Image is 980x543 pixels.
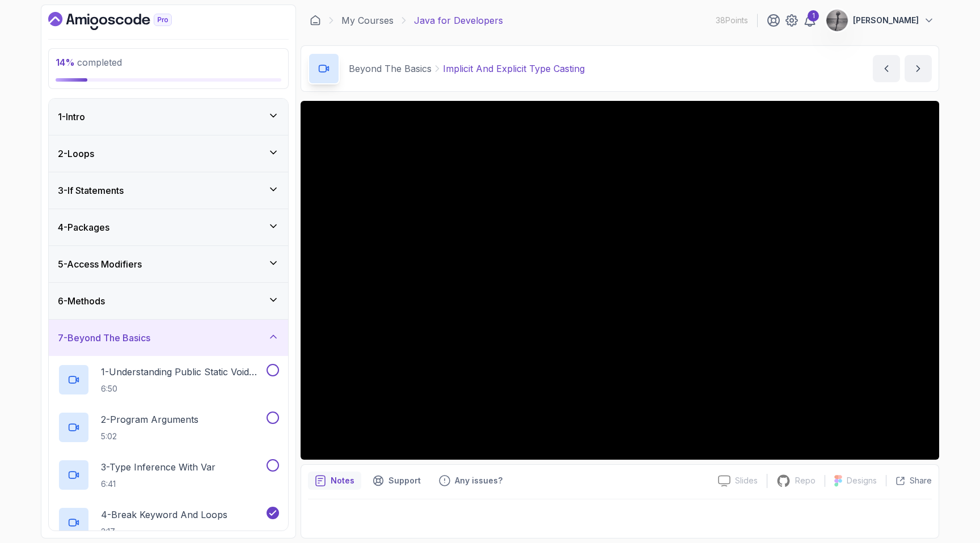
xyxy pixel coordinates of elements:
h3: 1 - Intro [58,110,85,124]
iframe: 10 - Implicit and Explicit Type Casting [301,101,939,460]
button: 3-If Statements [49,172,288,209]
button: notes button [308,472,361,490]
button: Support button [366,472,428,490]
p: 2 - Program Arguments [101,413,198,426]
p: Share [910,475,932,486]
p: Implicit And Explicit Type Casting [443,62,585,75]
h3: 4 - Packages [58,220,109,234]
img: user profile image [826,10,848,31]
p: [PERSON_NAME] [853,15,919,26]
p: Java for Developers [414,14,503,27]
a: Dashboard [310,15,321,26]
p: 1 - Understanding Public Static Void Main [101,365,264,379]
button: user profile image[PERSON_NAME] [826,9,935,32]
button: 1-Understanding Public Static Void Main6:50 [58,364,279,396]
p: Slides [735,475,758,486]
span: 14 % [56,57,75,68]
button: Feedback button [432,472,509,490]
button: 6-Methods [49,283,288,319]
button: 4-Break Keyword And Loops2:17 [58,507,279,538]
button: next content [905,55,932,82]
div: 1 [808,10,819,22]
h3: 2 - Loops [58,147,94,160]
button: Share [886,475,932,486]
button: 5-Access Modifiers [49,246,288,282]
a: Dashboard [48,12,198,30]
h3: 5 - Access Modifiers [58,257,142,271]
h3: 7 - Beyond The Basics [58,331,150,345]
p: 3 - Type Inference With Var [101,460,216,474]
p: 2:17 [101,526,227,537]
h3: 3 - If Statements [58,184,124,197]
p: Designs [847,475,877,486]
button: 1-Intro [49,99,288,135]
p: Notes [331,475,354,486]
p: 5:02 [101,431,198,442]
p: Support [388,475,421,486]
p: Any issues? [455,475,502,486]
button: previous content [873,55,900,82]
button: 7-Beyond The Basics [49,320,288,356]
h3: 6 - Methods [58,294,105,308]
p: Repo [795,475,816,486]
span: completed [56,57,122,68]
a: My Courses [341,14,394,27]
p: 6:41 [101,478,216,490]
p: 6:50 [101,383,264,394]
p: 38 Points [716,15,748,26]
p: 4 - Break Keyword And Loops [101,508,227,521]
button: 3-Type Inference With Var6:41 [58,459,279,491]
button: 2-Program Arguments5:02 [58,412,279,443]
p: Beyond The Basics [349,62,432,75]
a: 1 [803,14,817,27]
button: 4-Packages [49,209,288,245]
button: 2-Loops [49,135,288,172]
